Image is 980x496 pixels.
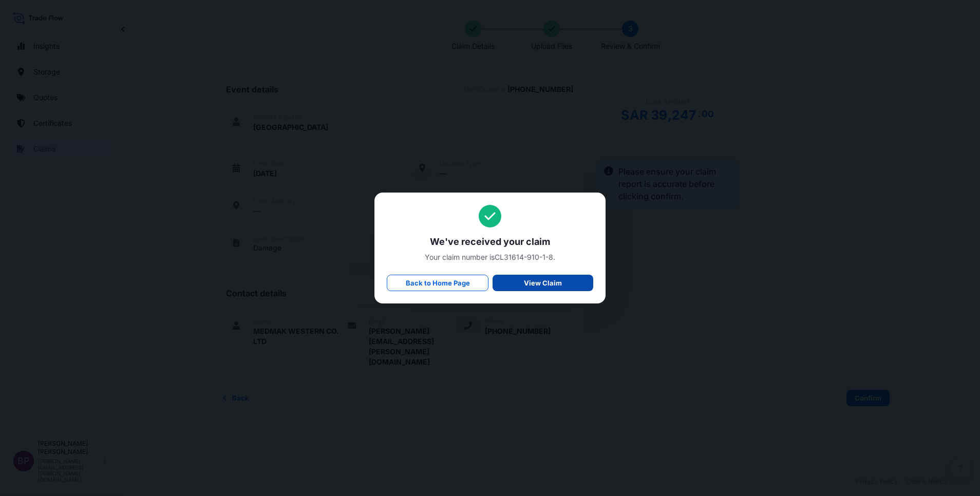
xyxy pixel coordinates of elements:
[493,275,593,291] a: View Claim
[406,278,470,288] p: Back to Home Page
[524,278,562,288] p: View Claim
[387,252,593,262] span: Your claim number is CL31614-910-1-8 .
[387,236,593,248] span: We've received your claim
[387,275,488,291] a: Back to Home Page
